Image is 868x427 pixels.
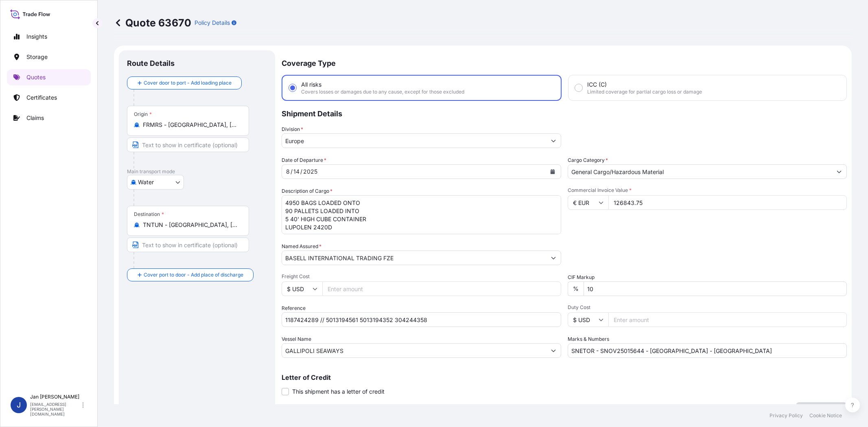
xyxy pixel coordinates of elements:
[568,335,609,343] label: Marks & Numbers
[143,221,239,229] input: Destination
[26,114,44,122] p: Claims
[143,121,239,129] input: Origin
[282,251,546,265] input: Full name
[282,156,326,164] span: Date of Departure
[282,133,546,148] input: Type to search division
[568,156,608,164] label: Cargo Category
[575,84,582,91] input: ICC (C)Limited coverage for partial cargo loss or damage
[568,164,832,179] input: Select a commodity type
[293,167,300,176] div: day,
[282,195,561,234] textarea: 4950 BAGS LOADED ONTO 90 PALLETS LOADED INTO 5 40' HIGH CUBE CONTAINER LUPOLEN 2420D
[568,281,584,296] div: %
[7,69,91,85] a: Quotes
[144,79,232,87] span: Cover door to port - Add loading place
[26,94,57,102] p: Certificates
[568,304,847,311] span: Duty Cost
[282,50,847,75] p: Coverage Type
[7,49,91,65] a: Storage
[282,242,321,251] label: Named Assured
[7,110,91,126] a: Claims
[587,89,702,95] span: Limited coverage for partial cargo loss or damage
[546,165,559,178] button: Calendar
[282,335,311,343] label: Vessel Name
[302,167,318,176] div: year,
[568,273,595,281] label: CIF Markup
[282,187,332,195] label: Description of Cargo
[26,53,48,61] p: Storage
[114,16,191,29] p: Quote 63670
[291,167,293,176] div: /
[134,111,152,118] div: Origin
[300,167,302,176] div: /
[285,167,291,176] div: month,
[127,168,267,175] p: Main transport mode
[301,81,321,89] span: All risks
[809,412,842,419] a: Cookie Notice
[322,281,561,296] input: Enter amount
[568,343,847,358] input: Number1, number2,...
[584,281,847,296] input: Enter percentage
[770,412,803,419] a: Privacy Policy
[282,304,306,312] label: Reference
[127,137,249,152] input: Text to appear on certificate
[301,89,464,95] span: Covers losses or damages due to any cause, except for those excluded
[127,237,249,252] input: Text to appear on certificate
[134,211,164,218] div: Destination
[17,401,21,409] span: J
[26,33,47,41] p: Insights
[587,81,607,89] span: ICC (C)
[127,175,184,190] button: Select transport
[138,178,154,186] span: Water
[282,101,847,125] p: Shipment Details
[608,195,847,210] input: Type amount
[195,19,230,27] p: Policy Details
[608,312,847,327] input: Enter amount
[832,164,846,179] button: Show suggestions
[282,312,561,327] input: Your internal reference
[289,84,296,91] input: All risksCovers losses or damages due to any cause, except for those excluded
[30,402,81,416] p: [EMAIL_ADDRESS][PERSON_NAME][DOMAIN_NAME]
[144,271,243,279] span: Cover port to door - Add place of discharge
[282,374,847,381] p: Letter of Credit
[796,402,847,418] button: Save Changes
[546,343,561,358] button: Show suggestions
[546,133,561,148] button: Show suggestions
[282,125,303,133] label: Division
[546,251,561,265] button: Show suggestions
[282,273,561,280] span: Freight Cost
[568,187,847,194] span: Commercial Invoice Value
[740,402,796,418] button: Cancel Changes
[127,59,175,68] p: Route Details
[292,388,385,396] span: This shipment has a letter of credit
[26,73,46,81] p: Quotes
[282,343,546,358] input: Type to search vessel name or IMO
[127,76,242,89] button: Cover door to port - Add loading place
[7,89,91,106] a: Certificates
[127,268,254,281] button: Cover port to door - Add place of discharge
[7,28,91,45] a: Insights
[30,394,81,400] p: Jan [PERSON_NAME]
